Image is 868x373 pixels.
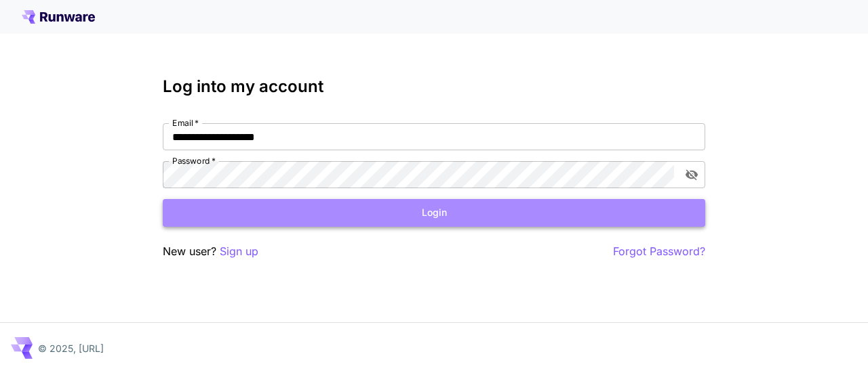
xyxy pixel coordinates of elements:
button: Login [163,199,705,227]
button: toggle password visibility [679,162,704,187]
button: Sign up [220,243,258,260]
p: © 2025, [URL] [38,341,104,355]
h3: Log into my account [163,77,705,96]
label: Email [172,117,199,129]
button: Forgot Password? [613,243,705,260]
p: New user? [163,243,258,260]
label: Password [172,155,216,167]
